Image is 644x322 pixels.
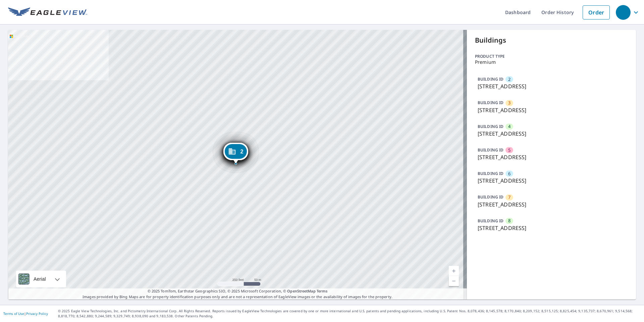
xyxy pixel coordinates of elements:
[148,288,328,294] span: © 2025 TomTom, Earthstar Geographics SIO, © 2025 Microsoft Corporation, ©
[3,311,24,316] a: Terms of Use
[475,59,628,65] p: Premium
[508,218,511,224] span: 8
[478,200,625,209] p: [STREET_ADDRESS]
[583,5,610,19] a: Order
[508,100,511,106] span: 3
[478,177,625,185] p: [STREET_ADDRESS]
[508,171,511,177] span: 6
[32,271,48,287] div: Aerial
[8,7,87,17] img: EV Logo
[317,288,328,293] a: Terms
[478,100,503,105] p: BUILDING ID
[478,153,625,161] p: [STREET_ADDRESS]
[475,53,628,59] p: Product type
[475,35,628,45] p: Buildings
[508,76,511,83] span: 2
[478,82,625,90] p: [STREET_ADDRESS]
[3,312,48,316] p: |
[478,76,503,82] p: BUILDING ID
[240,149,243,154] span: 2
[478,124,503,129] p: BUILDING ID
[287,288,315,293] a: OpenStreetMap
[478,224,625,232] p: [STREET_ADDRESS]
[478,130,625,138] p: [STREET_ADDRESS]
[508,123,511,130] span: 4
[478,194,503,200] p: BUILDING ID
[449,266,459,276] a: Current Level 17, Zoom In
[508,147,511,153] span: 5
[478,218,503,224] p: BUILDING ID
[26,311,48,316] a: Privacy Policy
[478,171,503,176] p: BUILDING ID
[478,147,503,153] p: BUILDING ID
[58,309,641,319] p: © 2025 Eagle View Technologies, Inc. and Pictometry International Corp. All Rights Reserved. Repo...
[16,271,66,287] div: Aerial
[478,106,625,114] p: [STREET_ADDRESS]
[223,143,248,164] div: Dropped pin, building 2, Commercial property, 321 Second St Eutawville, SC 29048
[508,194,511,200] span: 7
[8,288,467,300] p: Images provided by Bing Maps are for property identification purposes only and are not a represen...
[449,276,459,286] a: Current Level 17, Zoom Out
